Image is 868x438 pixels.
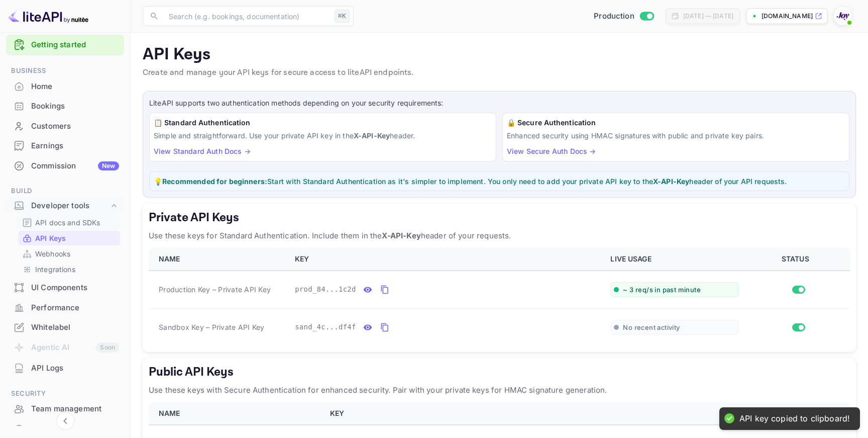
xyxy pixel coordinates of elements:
[507,130,845,141] p: Enhanced security using HMAC signatures with public and private key pairs.
[6,136,124,155] a: Earnings
[143,45,856,65] p: API Keys
[6,298,124,317] a: Performance
[149,402,324,425] th: NAME
[507,147,596,155] a: View Secure Auth Docs →
[710,402,850,425] th: STATUS
[31,200,109,212] div: Developer tools
[324,402,710,425] th: KEY
[31,101,119,112] div: Bookings
[6,156,124,175] a: CommissionNew
[590,11,658,22] div: Switch to Sandbox mode
[835,8,851,24] img: With Joy
[18,262,120,277] div: Integrations
[154,176,845,187] p: 💡 Start with Standard Authentication as it's simpler to implement. You only need to add your priv...
[295,322,356,332] span: sand_4c...df4f
[6,388,124,399] span: Security
[6,186,124,197] span: Build
[56,412,74,430] button: Collapse navigation
[6,117,124,135] a: Customers
[31,282,119,294] div: UI Components
[162,177,267,186] strong: Recommended for beginners:
[149,384,850,396] p: Use these keys with Secure Authentication for enhanced security. Pair with your private keys for ...
[22,264,116,275] a: Integrations
[6,359,124,378] div: API Logs
[8,8,88,24] img: LiteAPI logo
[98,161,119,170] div: New
[289,248,604,271] th: KEY
[149,248,850,346] table: private api keys table
[6,97,124,115] a: Bookings
[22,217,116,228] a: API docs and SDKs
[6,399,124,418] a: Team management
[6,359,124,377] a: API Logs
[35,264,75,275] p: Integrations
[354,131,390,140] strong: X-API-Key
[22,233,116,243] a: API Keys
[6,318,124,336] a: Whitelabel
[18,215,120,230] div: API docs and SDKs
[149,98,849,109] p: LiteAPI supports two authentication methods depending on your security requirements:
[295,284,356,295] span: prod_84...1c2d
[18,231,120,245] div: API Keys
[143,67,856,79] p: Create and manage your API keys for secure access to liteAPI endpoints.
[154,117,492,128] h6: 📋 Standard Authentication
[163,6,331,26] input: Search (e.g. bookings, documentation)
[31,363,119,374] div: API Logs
[6,77,124,97] div: Home
[6,399,124,419] div: Team management
[335,10,350,23] div: ⌘K
[739,413,850,424] div: API key copied to clipboard!
[31,121,119,132] div: Customers
[31,160,119,172] div: Commission
[149,248,289,271] th: NAME
[31,39,119,51] a: Getting started
[594,11,634,22] span: Production
[149,210,850,226] h5: Private API Keys
[382,231,420,240] strong: X-API-Key
[6,35,124,55] div: Getting started
[604,248,744,271] th: LIVE USAGE
[31,322,119,333] div: Whitelabel
[6,197,124,215] div: Developer tools
[31,140,119,152] div: Earnings
[6,136,124,156] div: Earnings
[6,65,124,76] span: Business
[6,97,124,116] div: Bookings
[6,298,124,318] div: Performance
[653,177,689,186] strong: X-API-Key
[6,156,124,176] div: CommissionNew
[6,77,124,96] a: Home
[31,423,119,435] div: Fraud management
[22,248,116,259] a: Webhooks
[507,117,845,128] h6: 🔒 Secure Authentication
[745,248,850,271] th: STATUS
[6,318,124,337] div: Whitelabel
[154,130,492,141] p: Simple and straightforward. Use your private API key in the header.
[35,233,66,243] p: API Keys
[31,81,119,93] div: Home
[623,323,680,332] span: No recent activity
[31,403,119,415] div: Team management
[683,12,733,21] div: [DATE] — [DATE]
[159,284,271,295] span: Production Key – Private API Key
[6,419,124,438] a: Fraud management
[35,217,100,228] p: API docs and SDKs
[159,322,264,332] span: Sandbox Key – Private API Key
[6,278,124,297] a: UI Components
[149,364,850,380] h5: Public API Keys
[35,248,70,259] p: Webhooks
[18,246,120,261] div: Webhooks
[31,302,119,314] div: Performance
[6,117,124,136] div: Customers
[154,147,251,155] a: View Standard Auth Docs →
[6,278,124,298] div: UI Components
[149,230,850,242] p: Use these keys for Standard Authentication. Include them in the header of your requests.
[762,12,813,21] p: [DOMAIN_NAME]
[623,286,701,294] span: ~ 3 req/s in past minute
